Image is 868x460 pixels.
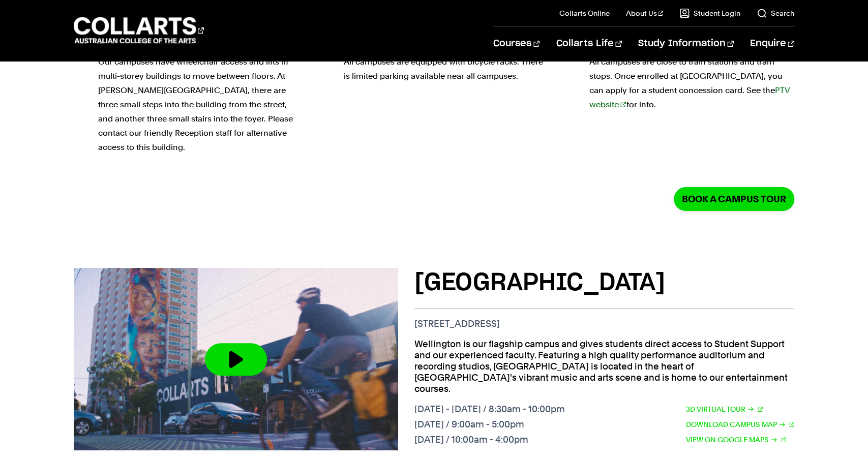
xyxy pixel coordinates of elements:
img: Video thumbnail [74,268,398,450]
a: Download Campus Map [685,419,794,430]
a: Search [757,8,794,18]
p: Our campuses have wheelchair access and lifts in multi-storey buildings to move between floors. A... [98,55,303,155]
a: Study Information [638,27,734,60]
a: About Us [625,8,663,18]
p: All campuses are close to train stations and tram stops. Once enrolled at [GEOGRAPHIC_DATA], you ... [589,55,794,112]
p: [DATE] / 9:00am - 5:00pm [414,419,565,430]
a: Courses [493,27,540,60]
a: Book a Campus Tour [674,187,794,211]
a: 3D Virtual Tour [685,404,763,415]
p: Wellington is our flagship campus and gives students direct access to Student Support and our exp... [414,339,794,394]
div: Go to homepage [74,16,204,45]
p: All campuses are equipped with bicycle racks. There is limited parking available near all campuses. [344,55,549,83]
a: Enquire [750,27,794,60]
h3: [GEOGRAPHIC_DATA] [414,268,794,298]
a: Student Login [679,8,740,18]
a: View on Google Maps [685,434,786,445]
p: [DATE] - [DATE] / 8:30am - 10:00pm [414,404,565,415]
p: [DATE] / 10:00am - 4:00pm [414,434,565,445]
a: Collarts Online [559,8,609,18]
a: Collarts Life [556,27,621,60]
a: PTV website [589,85,790,109]
p: [STREET_ADDRESS] [414,318,794,329]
